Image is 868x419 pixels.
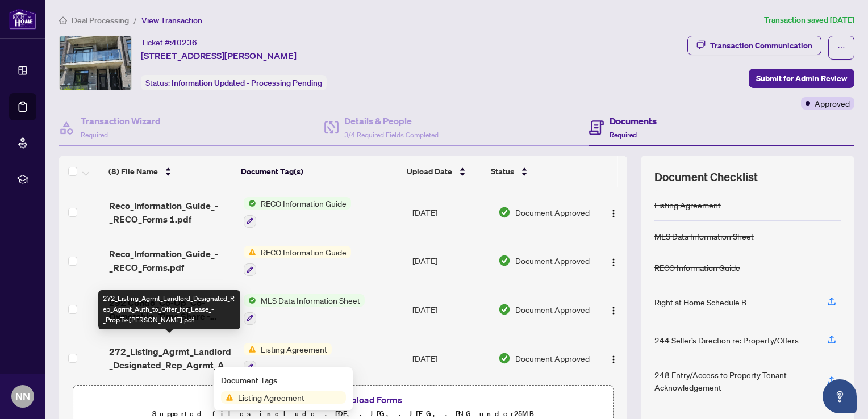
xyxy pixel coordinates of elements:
[498,303,511,316] img: Document Status
[408,237,494,286] td: [DATE]
[141,75,327,90] div: Status:
[221,391,233,404] img: Status Icon
[9,9,36,30] img: logo
[221,374,346,387] div: Document Tags
[344,131,439,139] span: 3/4 Required Fields Completed
[172,37,197,48] span: 40236
[604,349,623,367] button: Logo
[244,343,256,355] img: Status Icon
[515,303,590,316] span: Document Approved
[408,334,494,383] td: [DATE]
[610,114,657,128] h4: Documents
[172,78,322,88] span: Information Updated - Processing Pending
[609,355,618,364] img: Logo
[402,156,487,187] th: Upload Date
[141,49,297,62] span: [STREET_ADDRESS][PERSON_NAME]
[654,334,799,346] div: 244 Seller’s Direction re: Property/Offers
[491,165,514,178] span: Status
[604,252,623,270] button: Logo
[609,209,618,218] img: Logo
[256,246,351,258] span: RECO Information Guide
[604,300,623,319] button: Logo
[604,203,623,221] button: Logo
[515,352,590,364] span: Document Approved
[341,392,406,407] button: Upload Forms
[515,254,590,267] span: Document Approved
[710,36,812,55] div: Transaction Communication
[823,379,857,413] button: Open asap
[244,294,365,325] button: Status IconMLS Data Information Sheet
[109,199,235,226] span: Reco_Information_Guide_-_RECO_Forms 1.pdf
[108,165,158,178] span: (8) File Name
[609,306,618,315] img: Logo
[104,156,236,187] th: (8) File Name
[244,197,256,209] img: Status Icon
[408,285,494,334] td: [DATE]
[837,44,845,52] span: ellipsis
[486,156,589,187] th: Status
[654,261,740,274] div: RECO Information Guide
[687,36,821,55] button: Transaction Communication
[244,294,256,307] img: Status Icon
[654,199,721,211] div: Listing Agreement
[498,254,511,267] img: Document Status
[244,343,332,374] button: Status IconListing Agreement
[281,392,406,407] span: Drag & Drop or
[815,97,850,110] span: Approved
[654,230,754,242] div: MLS Data Information Sheet
[15,388,30,404] span: NN
[233,391,309,404] span: Listing Agreement
[244,197,351,228] button: Status IconRECO Information Guide
[654,368,813,393] div: 248 Entry/Access to Property Tenant Acknowledgement
[609,258,618,267] img: Logo
[498,206,511,219] img: Document Status
[498,352,511,364] img: Document Status
[256,343,332,355] span: Listing Agreement
[764,14,854,27] article: Transaction saved [DATE]
[654,296,746,308] div: Right at Home Schedule B
[72,15,129,26] span: Deal Processing
[109,247,235,274] span: Reco_Information_Guide_-_RECO_Forms.pdf
[244,246,256,258] img: Status Icon
[515,206,590,219] span: Document Approved
[408,188,494,237] td: [DATE]
[407,165,452,178] span: Upload Date
[81,114,161,128] h4: Transaction Wizard
[256,294,365,307] span: MLS Data Information Sheet
[59,16,67,24] span: home
[256,197,351,209] span: RECO Information Guide
[141,36,197,49] div: Ticket #:
[344,114,439,128] h4: Details & People
[133,14,137,27] li: /
[60,36,131,90] img: IMG-C12232936_1.jpg
[610,131,637,139] span: Required
[98,290,240,329] div: 272_Listing_Agrmt_Landlord_Designated_Rep_Agrmt_Auth_to_Offer_for_Lease_-_PropTx-[PERSON_NAME].pdf
[141,15,202,26] span: View Transaction
[244,246,351,276] button: Status IconRECO Information Guide
[81,131,108,139] span: Required
[749,69,854,88] button: Submit for Admin Review
[236,156,402,187] th: Document Tag(s)
[756,69,847,87] span: Submit for Admin Review
[654,169,758,185] span: Document Checklist
[109,345,235,372] span: 272_Listing_Agrmt_Landlord_Designated_Rep_Agrmt_Auth_to_Offer_for_Lease_-_PropTx-[PERSON_NAME].pdf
